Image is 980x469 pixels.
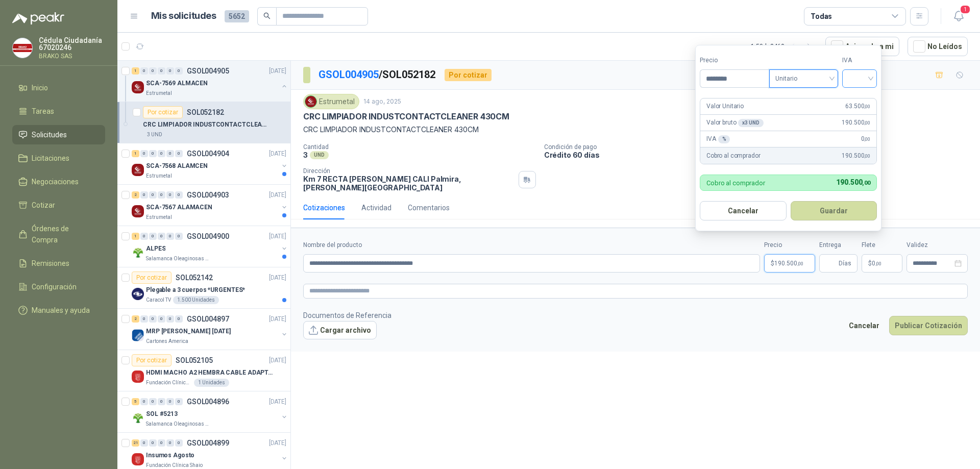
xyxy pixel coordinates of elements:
a: Órdenes de Compra [12,219,105,250]
p: [DATE] [269,397,286,407]
img: Company Logo [13,38,32,58]
a: 1 0 0 0 0 0 GSOL004904[DATE] Company LogoSCA-7568 ALAMCENEstrumetal [132,147,288,180]
div: 0 [140,191,148,199]
span: ,00 [864,104,870,109]
div: 3 UND [143,131,166,139]
img: Company Logo [132,288,144,300]
img: Company Logo [132,329,144,341]
div: 0 [140,67,148,75]
span: 1 [960,5,971,14]
img: Company Logo [132,371,144,383]
div: 0 [158,67,165,75]
span: 0 [861,134,870,144]
a: 2 0 0 0 0 0 GSOL004897[DATE] Company LogoMRP [PERSON_NAME] [DATE]Cartones America [132,313,288,345]
p: CRC LIMPIADOR INDUSTCONTACTCLEANER 430CM [303,124,968,135]
div: 0 [166,315,174,323]
div: 1 Unidades [194,379,229,387]
p: [DATE] [269,66,286,76]
p: Condición de pago [544,143,976,151]
p: Insumos Agosto [146,451,194,460]
div: Todas [811,11,832,22]
a: Tareas [12,102,105,121]
span: Remisiones [32,258,69,269]
div: 0 [140,315,148,323]
p: $ 0,00 [862,254,902,273]
label: Precio [764,240,815,250]
div: 0 [175,150,183,157]
div: 1 [132,150,139,157]
button: Guardar [791,201,877,220]
p: HDMI MACHO A2 HEMBRA CABLE ADAPTADOR CONVERTIDOR FOR MONIT [146,368,273,378]
div: 0 [175,315,183,323]
p: SCA-7567 ALAMACEN [146,203,212,212]
p: [DATE] [269,314,286,324]
span: ,00 [864,120,870,126]
label: IVA [842,56,877,65]
p: Salamanca Oleaginosas SAS [146,420,210,428]
p: Cantidad [303,143,536,151]
label: Validez [906,240,968,250]
p: Crédito 60 días [544,151,976,159]
span: Negociaciones [32,176,79,187]
p: GSOL004903 [187,191,229,199]
span: Solicitudes [32,129,67,140]
button: Cancelar [700,201,787,220]
div: % [718,135,730,143]
div: 0 [175,439,183,447]
div: 21 [132,439,139,447]
button: 1 [949,7,968,26]
span: 63.500 [845,102,870,111]
label: Precio [700,56,769,65]
p: SOL #5213 [146,409,178,419]
p: Estrumetal [146,213,172,221]
p: Plegable a 3 cuerpos *URGENTES* [146,285,245,295]
label: Entrega [819,240,857,250]
label: Nombre del producto [303,240,760,250]
div: 1 - 50 de 3469 [751,38,817,55]
img: Company Logo [132,453,144,465]
div: 0 [149,191,157,199]
div: Comentarios [408,202,450,213]
p: / SOL052182 [318,67,436,83]
a: Manuales y ayuda [12,301,105,320]
span: ,00 [864,136,870,142]
a: Por cotizarSOL052105[DATE] Company LogoHDMI MACHO A2 HEMBRA CABLE ADAPTADOR CONVERTIDOR FOR MONIT... [117,350,290,391]
a: Por cotizarSOL052142[DATE] Company LogoPlegable a 3 cuerpos *URGENTES*Caracol TV1.500 Unidades [117,267,290,309]
div: 0 [158,439,165,447]
div: 0 [158,398,165,405]
a: 5 0 0 0 0 0 GSOL004896[DATE] Company LogoSOL #5213Salamanca Oleaginosas SAS [132,396,288,428]
p: [DATE] [269,190,286,200]
a: GSOL004905 [318,68,379,81]
span: ,00 [862,180,870,186]
p: [DATE] [269,438,286,448]
img: Company Logo [132,205,144,217]
div: 0 [140,398,148,405]
p: 14 ago, 2025 [363,97,401,107]
img: Company Logo [132,81,144,93]
span: Días [839,255,851,272]
p: [DATE] [269,232,286,241]
div: Por cotizar [445,69,492,81]
a: Cotizar [12,195,105,215]
p: ALPES [146,244,165,254]
div: 0 [175,67,183,75]
span: ,00 [875,261,881,266]
div: 1 [132,67,139,75]
img: Company Logo [132,164,144,176]
div: 1 [132,233,139,240]
p: Cobro al comprador [706,180,765,186]
button: Cargar archivo [303,321,377,339]
a: Configuración [12,277,105,297]
span: ,00 [797,261,803,266]
p: 3 [303,151,308,159]
span: Manuales y ayuda [32,305,90,316]
p: SOL052142 [176,274,213,281]
div: 0 [158,191,165,199]
p: GSOL004900 [187,233,229,240]
p: SOL052105 [176,357,213,364]
span: search [263,12,271,19]
span: 0 [872,260,881,266]
div: 0 [175,191,183,199]
p: Estrumetal [146,172,172,180]
label: Flete [862,240,902,250]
